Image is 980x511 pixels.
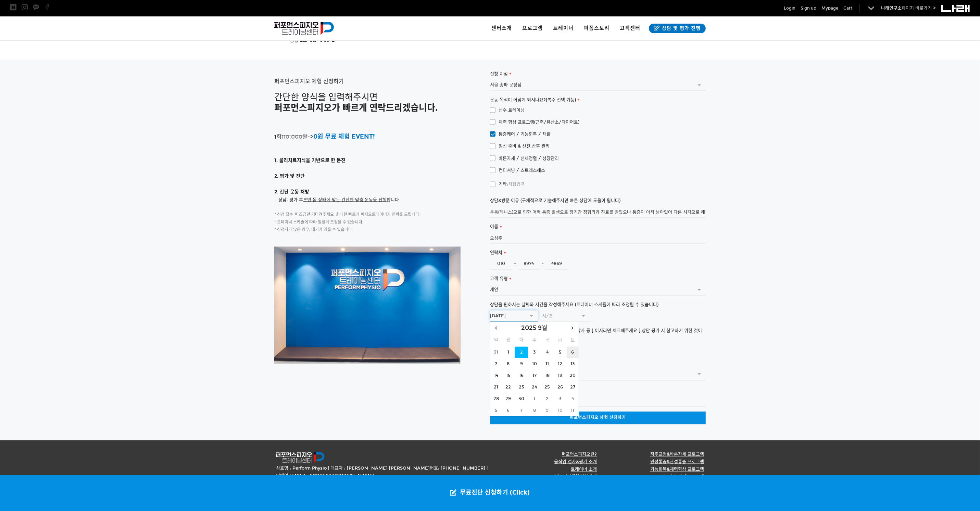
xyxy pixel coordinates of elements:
a: 트레이너 [548,16,579,40]
td: 20 [567,370,579,382]
td: 1 [502,347,515,358]
th: 토 [567,334,579,347]
td: 4 [567,393,579,405]
td: 16 [515,370,528,382]
span: 2. 간단 운동 처방 [274,189,309,195]
span: 1회 [274,133,281,140]
td: 13 [567,358,579,370]
input: 년/월/일 [490,310,538,322]
td: 18 [541,370,554,382]
td: 17 [528,370,541,382]
td: 6 [567,347,579,358]
td: 15 [502,370,515,382]
img: e054219d78148.jpg [274,247,461,364]
a: 퍼포먼스피지오란? [562,452,597,457]
input: 기타: [508,179,562,190]
span: 퍼포먼스피지오 체험 신청하기 [274,78,344,85]
td: 1 [528,393,541,405]
span: -> [307,133,313,140]
td: 19 [554,370,567,382]
td: 14 [490,370,502,382]
td: 31 [490,347,502,358]
td: 24 [528,382,541,393]
td: 3 [554,393,567,405]
span: 통증케어 / 기능회복 / 재활 [490,130,551,138]
span: * 트레이너 스케쥴에 따라 일정이 조정될 수 있습니다. [274,220,363,225]
th: 금 [554,334,567,347]
a: 스포츠 선수 관리 프로그램 [655,474,704,480]
td: 4 [541,347,554,358]
span: - [514,260,516,268]
td: 29 [502,393,515,405]
em: 기타: [499,181,508,187]
span: 체력 향상 프로그램(근력/유산소/다이어트) [490,118,579,126]
a: 체험 신청하기 [571,474,597,480]
td: 2 [515,347,528,358]
td: 10 [528,358,541,370]
td: 5 [554,347,567,358]
td: 5 [490,405,502,417]
span: * 신청자가 많은 경우, 대기가 있을 수 있습니다. [274,228,353,232]
span: 고객센터 [620,25,640,31]
strong: 검사&평가 [552,474,571,480]
td: 2 [541,393,554,405]
td: 22 [502,382,515,393]
label: 신청 지점 [490,70,706,78]
input: 시/분 [542,310,590,322]
a: 나래연구소페이지 바로가기 > [881,5,936,11]
td: 11 [541,358,554,370]
img: 퍼포먼스피지오 트레이닝센터 로고 [276,452,324,463]
span: 선수 트레이닝 [490,106,525,114]
td: 8 [502,358,515,370]
span: 센터소개 [491,25,512,31]
td: 25 [541,382,554,393]
label: 운동 목적이 어떻게 되시나요?(복수 선택 가능) [490,96,706,104]
td: 9 [541,405,554,417]
a: Sign up [801,5,817,12]
td: 26 [554,382,567,393]
span: 퍼폼스토리 [584,25,610,31]
u: 본인 몸 상태에 맞는 간단한 맞춤 운동을 진행 [303,197,387,203]
td: 7 [490,358,502,370]
span: 0원 무료 체험 EVENT! [313,133,375,140]
span: 간단한 양식을 입력해주시면 [274,92,378,103]
td: 3 [528,347,541,358]
a: 무료진단 신청하기 (Click) [443,475,537,511]
td: 11 [567,405,579,417]
td: 6 [502,405,515,417]
td: 27 [567,382,579,393]
a: 퍼포먼스피지오 체험 신청하기 [490,412,706,424]
a: 움직임 검사&평가 소개 [554,459,597,465]
a: Mypage [822,5,839,12]
label: 상담&방문 이유 (구체적으로 기술해주시면 빠른 상담에 도움이 됩니다) [490,197,706,205]
span: 바른자세 / 신체정렬 / 성장관리 [490,155,559,162]
a: 고객센터 [615,16,645,40]
span: - [542,260,544,268]
span: 임신 준비 & 산전,산후 관리 [490,142,550,150]
span: 트레이너 [553,25,574,31]
td: 7 [515,405,528,417]
span: 컨디셔닝 / 스트레스해소 [490,167,545,174]
span: * 신청 접수 후 조금만 기다려주세요. 최대한 빠르게 피지오트레이너가 연락을 드립니다. [274,213,420,217]
span: Next Month [571,325,574,331]
strong: 나래연구소 [881,5,902,11]
span: 2. 평가 및 진단 [274,173,305,179]
td: 23 [515,382,528,393]
label: 상담을 원하시는 날짜와 시간을 작성해주세요 (트레이너 스케쥴에 따라 조정될 수 있습니다) [490,301,706,309]
span: 퍼포먼스피지오가 빠르게 연락드리겠습니다. [274,102,438,113]
td: 10 [554,405,567,417]
a: 기능회복&체력향상 프로그램 [650,467,704,472]
a: 척추교정&바른자세 프로그램 [650,452,704,457]
a: 프로그램 [517,16,548,40]
a: Login [784,5,796,12]
label: 이름 [490,223,706,231]
td: 12 [554,358,567,370]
